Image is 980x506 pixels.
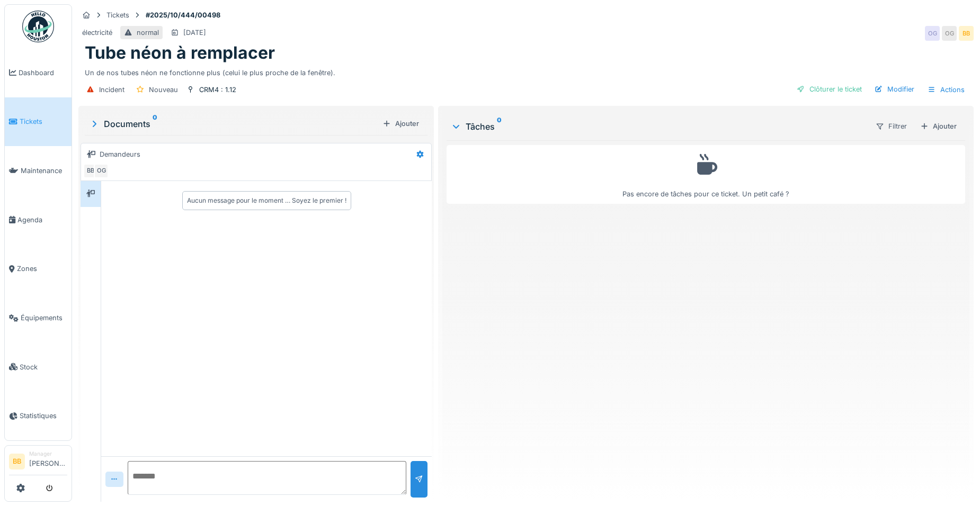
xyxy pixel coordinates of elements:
div: normal [137,28,159,38]
a: Équipements [5,293,72,342]
div: OG [94,164,109,178]
h1: Tube néon à remplacer [85,43,275,63]
div: Aucun message pour le moment … Soyez le premier ! [187,196,346,205]
a: BB Manager[PERSON_NAME] [9,450,67,475]
div: [DATE] [183,28,206,38]
div: Actions [923,82,969,97]
div: électricité [82,28,112,38]
span: Stock [20,362,67,372]
a: Tickets [5,97,72,147]
span: Dashboard [19,68,67,78]
a: Statistiques [5,392,72,441]
a: Stock [5,342,72,392]
div: Manager [29,450,67,458]
a: Zones [5,245,72,294]
li: BB [9,454,25,469]
a: Maintenance [5,146,72,195]
div: Tickets [106,10,129,20]
sup: 0 [497,120,502,133]
strong: #2025/10/444/00498 [141,10,225,20]
div: Documents [89,118,378,130]
div: Nouveau [149,85,178,95]
a: Agenda [5,195,72,245]
div: Clôturer le ticket [792,82,866,96]
div: BB [959,26,974,41]
li: [PERSON_NAME] [29,450,67,473]
div: Modifier [870,82,919,96]
div: Demandeurs [100,149,140,159]
span: Statistiques [20,411,67,421]
div: OG [925,26,940,41]
div: Un de nos tubes néon ne fonctionne plus (celui le plus proche de la fenêtre). [85,64,967,78]
span: Maintenance [21,166,67,176]
img: Badge_color-CXgf-gQk.svg [22,11,54,42]
span: Tickets [20,116,67,126]
div: Filtrer [871,119,912,134]
sup: 0 [153,118,157,130]
a: Dashboard [5,48,72,97]
span: Équipements [21,313,67,323]
div: Pas encore de tâches pour ce ticket. Un petit café ? [453,150,958,199]
div: Tâches [451,120,867,133]
div: Incident [99,85,124,95]
div: CRM4 : 1.12 [199,85,236,95]
div: BB [83,164,98,178]
div: OG [942,26,957,41]
div: Ajouter [378,116,423,131]
span: Zones [17,264,67,274]
span: Agenda [17,215,67,225]
div: Ajouter [916,119,961,133]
